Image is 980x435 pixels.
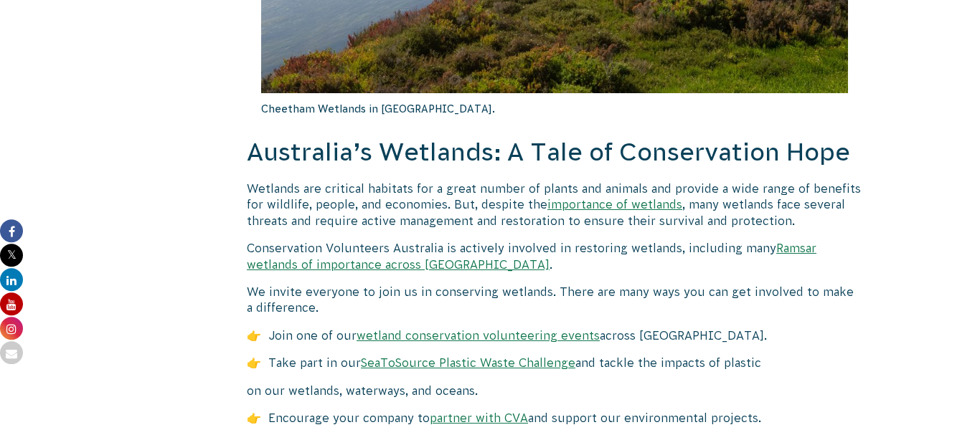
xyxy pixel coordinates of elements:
[247,181,862,229] p: Wetlands are critical habitats for a great number of plants and animals and provide a wide range ...
[430,411,528,424] a: partner with CVA
[361,356,575,369] a: SeaToSource Plastic Waste Challenge
[247,284,862,316] p: We invite everyone to join us in conserving wetlands. There are many ways you can get involved to...
[247,410,862,426] p: 👉 Encourage your company to and support our environmental projects.
[247,355,862,371] p: 👉 Take part in our and tackle the impacts of plastic
[247,240,862,272] p: Conservation Volunteers Australia is actively involved in restoring wetlands, including many .
[247,242,816,270] a: Ramsar wetlands of importance across [GEOGRAPHIC_DATA]
[357,329,600,342] a: wetland conservation volunteering events
[261,93,848,125] p: Cheetham Wetlands in [GEOGRAPHIC_DATA].
[547,198,682,211] a: importance of wetlands
[247,328,862,343] p: 👉 Join one of our across [GEOGRAPHIC_DATA].
[247,135,862,170] h2: Australia’s Wetlands: A Tale of Conservation Hope
[247,383,862,398] p: on our wetlands, waterways, and oceans.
